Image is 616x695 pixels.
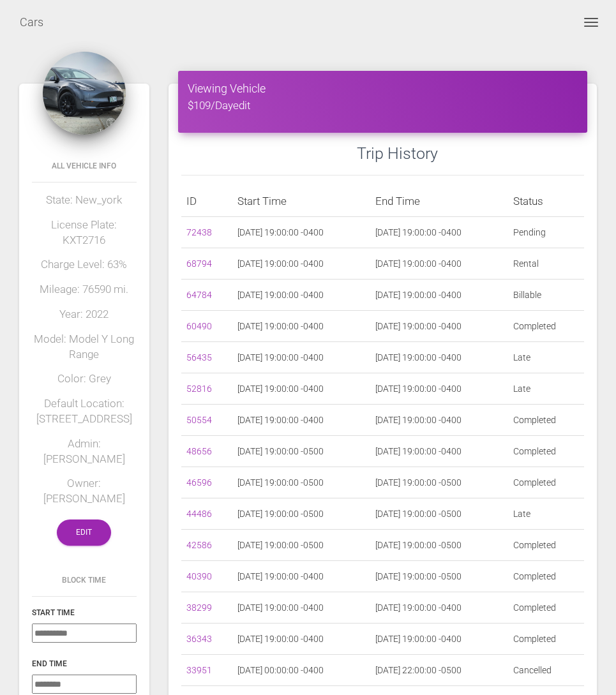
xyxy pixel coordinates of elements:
[32,607,137,618] h6: Start Time
[232,248,370,280] td: [DATE] 19:00:00 -0400
[508,342,584,373] td: Late
[186,571,212,581] a: 40390
[32,257,137,273] h5: Charge Level: 63%
[370,498,508,530] td: [DATE] 19:00:00 -0500
[370,311,508,342] td: [DATE] 19:00:00 -0400
[32,160,137,172] h6: All Vehicle Info
[186,258,212,269] a: 68794
[370,405,508,436] td: [DATE] 19:00:00 -0400
[186,321,212,331] a: 60490
[32,574,137,586] h6: Block Time
[186,446,212,456] a: 48656
[186,540,212,550] a: 42586
[32,437,137,467] h5: Admin: [PERSON_NAME]
[576,15,606,30] button: Toggle navigation
[181,186,232,217] th: ID
[370,592,508,624] td: [DATE] 19:00:00 -0400
[370,436,508,467] td: [DATE] 19:00:00 -0400
[43,52,126,135] img: 255.png
[370,624,508,655] td: [DATE] 19:00:00 -0400
[32,282,137,297] h5: Mileage: 76590 mi.
[370,186,508,217] th: End Time
[232,311,370,342] td: [DATE] 19:00:00 -0400
[186,384,212,394] a: 52816
[32,396,137,427] h5: Default Location: [STREET_ADDRESS]
[32,307,137,322] h5: Year: 2022
[508,311,584,342] td: Completed
[232,467,370,498] td: [DATE] 19:00:00 -0500
[508,624,584,655] td: Completed
[232,592,370,624] td: [DATE] 19:00:00 -0400
[508,561,584,592] td: Completed
[370,467,508,498] td: [DATE] 19:00:00 -0500
[232,624,370,655] td: [DATE] 19:00:00 -0400
[32,193,137,208] h5: State: New_york
[508,530,584,561] td: Completed
[370,248,508,280] td: [DATE] 19:00:00 -0400
[370,655,508,686] td: [DATE] 22:00:00 -0500
[186,602,212,613] a: 38299
[508,248,584,280] td: Rental
[186,665,212,675] a: 33951
[357,142,584,165] h3: Trip History
[232,561,370,592] td: [DATE] 19:00:00 -0400
[508,373,584,405] td: Late
[186,634,212,644] a: 36343
[370,217,508,248] td: [DATE] 19:00:00 -0400
[232,280,370,311] td: [DATE] 19:00:00 -0400
[232,655,370,686] td: [DATE] 00:00:00 -0400
[233,99,250,112] a: edit
[232,530,370,561] td: [DATE] 19:00:00 -0500
[508,592,584,624] td: Completed
[32,658,137,669] h6: End Time
[508,436,584,467] td: Completed
[370,342,508,373] td: [DATE] 19:00:00 -0400
[186,290,212,300] a: 64784
[508,405,584,436] td: Completed
[186,477,212,488] a: 46596
[32,476,137,507] h5: Owner: [PERSON_NAME]
[232,405,370,436] td: [DATE] 19:00:00 -0400
[57,519,111,546] a: Edit
[186,509,212,519] a: 44486
[232,373,370,405] td: [DATE] 19:00:00 -0400
[508,217,584,248] td: Pending
[20,6,43,38] a: Cars
[32,332,137,362] h5: Model: Model Y Long Range
[232,186,370,217] th: Start Time
[370,561,508,592] td: [DATE] 19:00:00 -0500
[508,280,584,311] td: Billable
[232,217,370,248] td: [DATE] 19:00:00 -0400
[508,498,584,530] td: Late
[232,436,370,467] td: [DATE] 19:00:00 -0500
[370,373,508,405] td: [DATE] 19:00:00 -0400
[232,498,370,530] td: [DATE] 19:00:00 -0500
[32,371,137,387] h5: Color: Grey
[508,467,584,498] td: Completed
[186,352,212,362] a: 56435
[188,80,578,96] h4: Viewing Vehicle
[508,655,584,686] td: Cancelled
[186,227,212,237] a: 72438
[188,98,578,114] h5: $109/Day
[370,280,508,311] td: [DATE] 19:00:00 -0400
[32,218,137,248] h5: License Plate: KXT2716
[508,186,584,217] th: Status
[370,530,508,561] td: [DATE] 19:00:00 -0500
[232,342,370,373] td: [DATE] 19:00:00 -0400
[186,415,212,425] a: 50554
